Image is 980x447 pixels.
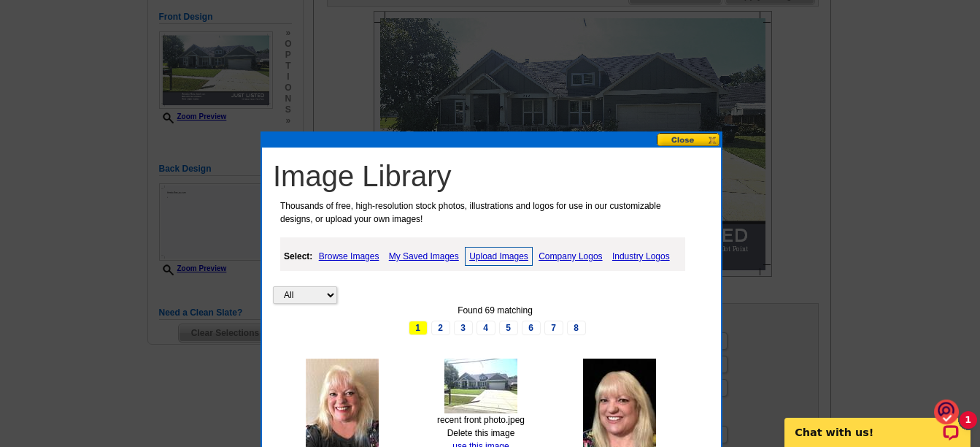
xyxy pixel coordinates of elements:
a: 5 [499,321,518,335]
a: My Saved Images [385,248,463,265]
a: 7 [544,321,563,335]
div: Found 69 matching [273,304,717,317]
h1: Image Library [273,158,717,194]
a: Industry Logos [609,248,674,265]
img: thumb-68dece7f0e0ef.jpg [444,359,517,413]
a: Upload Images [465,247,533,266]
iframe: LiveChat chat widget [775,401,980,447]
a: 2 [431,321,450,335]
a: 6 [522,321,541,335]
div: recent front photo.jpeg [435,413,527,427]
img: o1IwAAAABJRU5ErkJggg== [934,398,959,425]
a: 8 [567,321,586,335]
img: thumb-68decf3315de4.jpg [306,359,379,447]
p: Thousands of free, high-resolution stock photos, illustrations and logos for use in our customiza... [273,199,690,226]
a: Delete this image [447,428,515,438]
a: Browse Images [315,248,383,265]
span: 1 [409,321,428,335]
a: 3 [454,321,473,335]
a: Company Logos [535,248,606,265]
a: 4 [477,321,495,335]
strong: Select: [284,251,312,261]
